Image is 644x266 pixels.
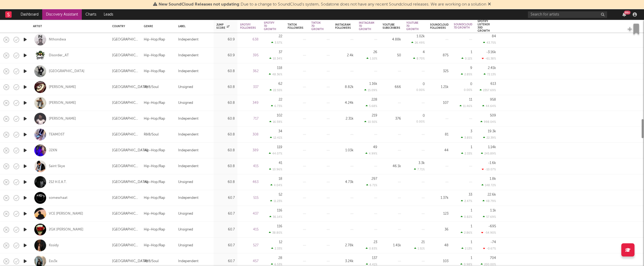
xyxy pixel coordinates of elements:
div: 6.73 % [271,104,282,108]
div: 0 [470,82,472,86]
div: 60.9 [216,36,235,43]
div: -61.38 % [482,57,496,60]
div: 2.4k [335,52,354,59]
div: 1.02k [417,35,425,38]
div: 6.53 % [271,263,282,266]
div: 2.33 % [461,152,472,155]
div: 3.85 % [461,136,472,139]
span: : Due to a change to SoundCloud's system, Sodatone does not have any recent Soundcloud releases. ... [159,2,486,7]
div: 15.09 % [364,88,377,92]
div: 1 [471,145,472,149]
div: 81 [430,131,449,138]
div: 2.86 % [461,231,472,234]
div: Unsigned [178,242,193,249]
div: 8.82k [335,84,354,90]
div: [GEOGRAPHIC_DATA] [112,36,139,43]
div: Spotify Listener 30D Growth [478,20,490,32]
div: 2.47 % [461,199,472,203]
div: 1.41k [383,242,401,249]
div: 48.79 % [483,199,496,203]
div: 28 [278,256,282,260]
div: 704 [490,256,496,260]
div: 102 [277,114,282,117]
a: 212 H.E.A.T. [49,180,67,184]
div: Hip-Hop/Rap [144,211,165,217]
div: 1.16k [369,82,377,85]
div: 666 [383,84,401,90]
a: 2GK [PERSON_NAME] [49,227,83,232]
div: 527 [240,242,259,249]
div: 1 [471,256,472,260]
div: 60.8 [216,84,235,90]
div: 2.33 % [271,247,282,250]
div: Hip-Hop/Rap [144,242,165,249]
div: 376 [383,116,401,122]
div: 26.49 % [411,41,425,44]
div: 57.69 % [483,215,496,218]
a: Disorder_AT [49,53,69,58]
div: 509 [490,114,496,117]
div: Independent [178,68,198,74]
div: 0.00 % [416,89,425,92]
div: Artist [33,25,104,28]
div: Hip-Hop/Rap [144,52,165,59]
div: 22 [279,35,282,38]
div: Independent [178,36,198,43]
div: Spotify 7D Growth [264,21,276,31]
div: [GEOGRAPHIC_DATA] [112,195,139,201]
div: 22.39 % [483,136,496,139]
div: [GEOGRAPHIC_DATA] [112,258,148,264]
div: 48 [430,242,449,249]
div: 1 [471,240,472,244]
a: Charts [82,9,100,20]
div: 4 [423,50,425,54]
div: 12.41 % [270,136,282,139]
a: VCE [PERSON_NAME] [49,211,83,216]
a: Saint Skye [49,164,65,169]
div: 99 + [624,11,631,15]
div: Tiktok Followers [288,23,303,30]
div: 1.37k [430,195,449,201]
div: Independent [178,116,198,122]
div: Unsigned [178,84,193,90]
div: 0.98 % [460,263,472,266]
div: Hip-Hop/Rap [144,147,165,154]
div: 613 [490,82,496,85]
div: 515 [240,195,259,201]
a: J2XN [49,148,57,153]
div: 116 [277,225,282,228]
div: Ess3x [49,259,58,264]
div: Instagram 7D Growth [359,21,374,31]
div: Country [112,25,136,28]
div: 2.13 % [461,247,472,250]
div: 9 [470,66,472,70]
a: [PERSON_NAME] [49,101,76,105]
div: Spotify Followers [240,23,256,30]
div: 415 [240,163,259,169]
div: 4.24k [335,100,354,106]
div: 3.57 % [271,41,282,44]
div: 337 [240,84,259,90]
div: Hip-Hop/Rap [144,195,165,201]
div: 84 [492,35,496,38]
div: Unsigned [178,100,193,106]
div: 0.11 % [461,57,472,60]
div: 638 [240,36,259,43]
div: [GEOGRAPHIC_DATA] [112,131,139,138]
div: 52 [279,193,282,196]
div: 34 [278,130,282,133]
div: 3.24k [335,258,354,264]
div: 118 [277,66,282,70]
div: 16.59 % [269,120,282,123]
div: Independent [178,147,198,154]
div: 46.1k [383,163,401,169]
div: Soundcloud 7D Growth [454,23,472,29]
div: R&B/Soul [144,258,159,264]
button: 99+ [622,12,626,17]
div: 1.8k [490,177,496,180]
div: 60.8 [216,179,235,185]
a: Discovery Assistant [42,9,82,20]
div: 2357.69 % [480,88,496,92]
div: 308 [240,131,259,138]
